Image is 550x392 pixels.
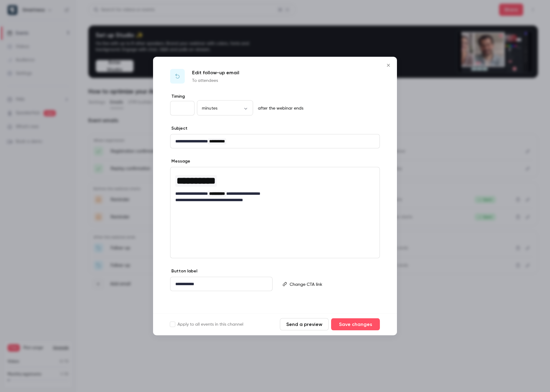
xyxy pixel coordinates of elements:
label: Apply to all events in this channel [170,321,243,327]
label: Button label [170,268,197,274]
div: minutes [197,105,253,111]
p: To attendees [192,78,239,84]
div: editor [287,277,379,291]
label: Timing [170,93,380,100]
p: after the webinar ends [255,105,303,111]
div: editor [170,135,380,148]
button: Save changes [331,318,380,331]
label: Subject [170,125,187,131]
button: Send a preview [280,318,329,331]
label: Message [170,158,190,164]
button: Close [382,59,395,72]
div: editor [170,277,272,291]
div: editor [170,167,380,207]
p: Edit follow-up email [192,69,239,76]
